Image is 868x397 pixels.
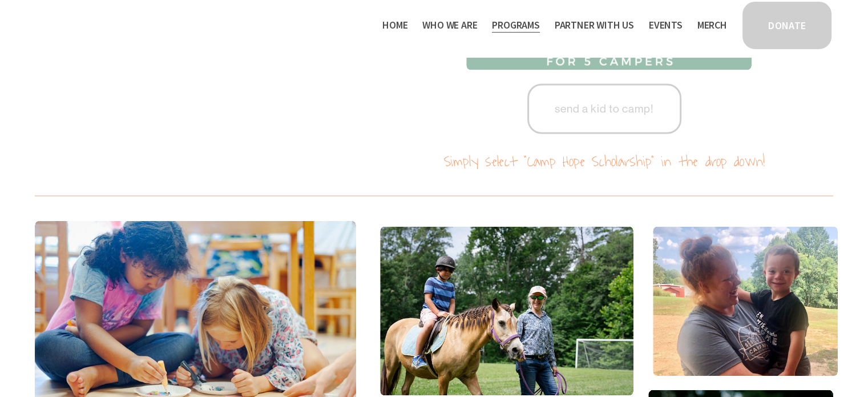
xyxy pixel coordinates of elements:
a: Events [649,16,683,34]
a: Merch [697,16,727,34]
a: send a kid to camp! [527,83,681,134]
code: Simply select “Camp Hope Scholarship” in the drop down! [444,148,765,174]
a: folder dropdown [555,16,634,34]
a: folder dropdown [422,16,477,34]
a: Home [382,16,407,34]
span: Who We Are [422,17,477,34]
span: Programs [492,17,540,34]
a: folder dropdown [492,16,540,34]
span: Partner With Us [555,17,634,34]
